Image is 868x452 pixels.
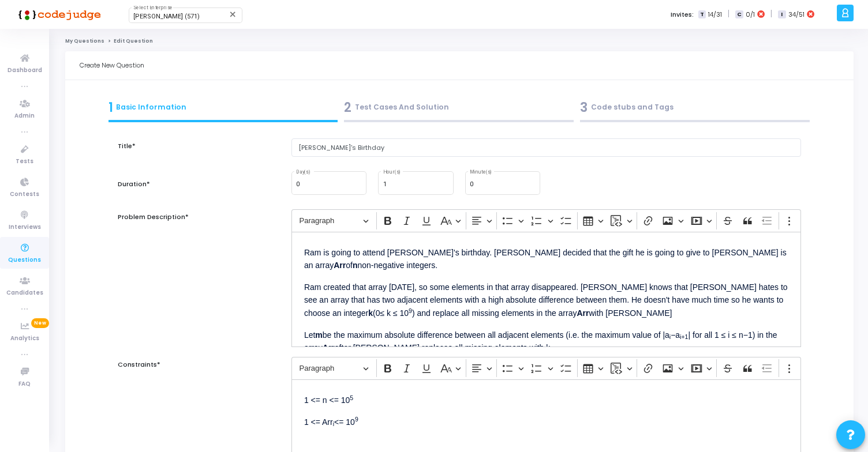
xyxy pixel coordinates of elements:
p: Let be the maximum absolute difference between all adjacent elements (i.e. the maximum value of |... [304,327,788,355]
label: Problem Description* [118,212,189,222]
span: New [31,318,49,328]
div: Editor editing area: main [291,232,801,347]
span: 3 [580,98,588,117]
sub: i [333,420,334,427]
a: 2Test Cases And Solution [341,95,577,126]
span: Paragraph [300,361,360,375]
sup: 9 [355,416,358,423]
span: Paragraph [300,214,360,228]
strong: Arr [334,261,346,270]
div: Basic Information [108,98,338,117]
span: Edit Question [114,37,153,44]
div: Editor toolbar [291,209,801,232]
span: Contests [10,190,39,199]
span: FAQ [18,379,31,389]
span: Dashboard [8,66,42,76]
sub: i+1 [680,333,688,340]
strong: n [353,261,358,270]
label: Constraints* [118,360,160,370]
span: | [770,8,772,20]
span: 34/51 [788,10,805,20]
p: Ram created that array [DATE], so some elements in that array disappeared. [PERSON_NAME] knows th... [304,279,788,319]
span: Admin [14,111,35,121]
label: Invites: [671,10,694,20]
button: Paragraph [294,359,374,377]
div: Editor toolbar [291,357,801,379]
label: Duration* [118,179,150,189]
strong: Arr [323,343,335,352]
span: 14/31 [708,10,722,20]
span: | [728,8,729,20]
label: Title* [118,141,136,151]
img: logo [14,3,101,26]
span: [PERSON_NAME] (571) [133,13,200,20]
span: 1 [108,98,113,117]
a: My Questions [65,37,104,44]
span: Interviews [9,223,41,232]
sup: 9 [409,307,412,314]
span: C [735,10,743,19]
span: Analytics [10,334,39,344]
span: Candidates [6,288,43,298]
span: 0/1 [746,10,755,20]
nav: breadcrumb [65,37,854,45]
span: Tests [16,157,33,167]
p: 1 <= Arr <= 10 [304,414,788,428]
span: T [698,10,706,19]
strong: k [368,308,373,318]
sup: 5 [350,394,353,401]
div: Test Cases And Solution [344,98,574,117]
button: Paragraph [294,212,374,230]
p: 1 <= n <= 10 [304,392,788,406]
sub: i [669,333,671,340]
div: Create New Question [80,51,839,80]
strong: Arr [577,308,589,318]
p: Ram is going to attend [PERSON_NAME]'s birthday. [PERSON_NAME] decided that the gift he is going ... [304,244,788,272]
span: 2 [344,98,351,117]
span: I [778,10,785,19]
strong: m [315,330,322,340]
div: Code stubs and Tags [580,98,810,117]
mat-icon: Clear [229,10,238,19]
a: 3Code stubs and Tags [577,95,813,126]
span: Questions [8,255,41,265]
a: 1Basic Information [105,95,341,126]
